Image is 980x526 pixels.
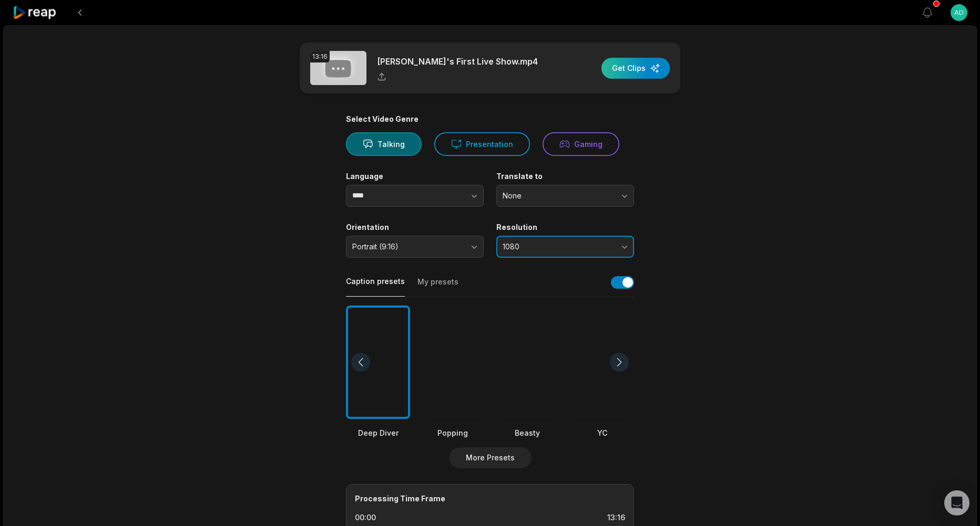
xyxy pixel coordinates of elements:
[346,236,484,258] button: Portrait (9:16)
[434,132,530,156] button: Presentation
[607,512,625,523] div: 13:16
[346,223,484,232] label: Orientation
[944,490,969,516] div: Open Intercom Messenger
[503,242,613,251] span: 1080
[496,172,634,181] label: Translate to
[496,185,634,207] button: None
[449,447,532,468] button: More Presets
[495,427,559,438] div: Beasty
[352,242,463,251] span: Portrait (9:16)
[310,51,330,62] div: 13:16
[355,493,625,504] div: Processing Time Frame
[346,132,422,156] button: Talking
[346,114,634,124] div: Select Video Genre
[417,277,458,297] button: My presets
[346,172,484,181] label: Language
[601,58,670,79] button: Get Clips
[346,276,405,297] button: Caption presets
[377,55,538,68] p: [PERSON_NAME]'s First Live Show.mp4
[421,427,485,438] div: Popping
[355,512,376,523] div: 00:00
[496,236,634,258] button: 1080
[570,427,634,438] div: YC
[543,132,619,156] button: Gaming
[346,427,410,438] div: Deep Diver
[496,223,634,232] label: Resolution
[503,191,613,201] span: None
